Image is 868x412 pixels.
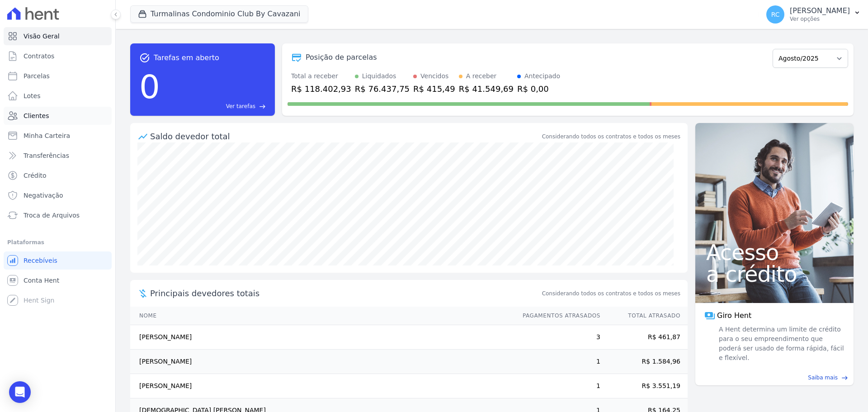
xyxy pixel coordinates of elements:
[717,325,844,363] span: A Hent determina um limite de crédito para o seu empreendimento que poderá ser usado de forma ráp...
[24,211,80,220] span: Troca de Arquivos
[514,350,601,374] td: 1
[601,374,688,398] td: R$ 3.551,19
[4,271,112,289] a: Conta Hent
[150,287,540,299] span: Principais devedores totais
[706,242,843,263] span: Acesso
[291,83,351,95] div: R$ 118.402,93
[24,71,50,81] span: Parcelas
[706,263,843,285] span: a crédito
[226,102,255,110] span: Ver tarefas
[24,151,69,160] span: Transferências
[517,83,560,95] div: R$ 0,00
[4,251,112,270] a: Recebíveis
[130,307,514,325] th: Nome
[130,374,514,398] td: [PERSON_NAME]
[130,5,308,23] button: Turmalinas Condominio Club By Cavazani
[4,67,112,85] a: Parcelas
[4,87,112,105] a: Lotes
[130,325,514,350] td: [PERSON_NAME]
[4,206,112,224] a: Troca de Arquivos
[4,27,112,45] a: Visão Geral
[291,71,351,81] div: Total a receber
[514,374,601,398] td: 1
[24,32,60,41] span: Visão Geral
[790,15,850,23] p: Ver opções
[355,83,410,95] div: R$ 76.437,75
[459,83,514,95] div: R$ 41.549,69
[542,133,680,141] div: Considerando todos os contratos e todos os meses
[701,374,848,382] a: Saiba mais east
[420,71,448,81] div: Vencidos
[4,166,112,185] a: Crédito
[24,191,63,200] span: Negativação
[139,63,160,110] div: 0
[24,256,57,265] span: Recebíveis
[24,131,70,140] span: Minha Carteira
[514,325,601,350] td: 3
[150,130,540,142] div: Saldo devedor total
[362,71,396,81] div: Liquidados
[413,83,455,95] div: R$ 415,49
[514,307,601,325] th: Pagamentos Atrasados
[24,276,59,285] span: Conta Hent
[4,127,112,145] a: Minha Carteira
[9,381,31,403] div: Open Intercom Messenger
[7,237,108,248] div: Plataformas
[24,91,41,100] span: Lotes
[771,11,780,18] span: RC
[466,71,497,81] div: A receber
[306,52,377,63] div: Posição de parcelas
[24,111,49,120] span: Clientes
[524,71,560,81] div: Antecipado
[808,374,838,382] span: Saiba mais
[4,186,112,204] a: Negativação
[4,47,112,65] a: Contratos
[601,307,688,325] th: Total Atrasado
[790,6,850,15] p: [PERSON_NAME]
[139,52,150,63] span: task_alt
[24,52,54,61] span: Contratos
[164,102,266,110] a: Ver tarefas east
[259,103,266,110] span: east
[4,107,112,125] a: Clientes
[759,2,868,27] button: RC [PERSON_NAME] Ver opções
[717,310,751,321] span: Giro Hent
[841,374,848,381] span: east
[601,325,688,350] td: R$ 461,87
[130,350,514,374] td: [PERSON_NAME]
[601,350,688,374] td: R$ 1.584,96
[24,171,47,180] span: Crédito
[542,289,680,298] span: Considerando todos os contratos e todos os meses
[4,147,112,165] a: Transferências
[154,52,219,63] span: Tarefas em aberto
